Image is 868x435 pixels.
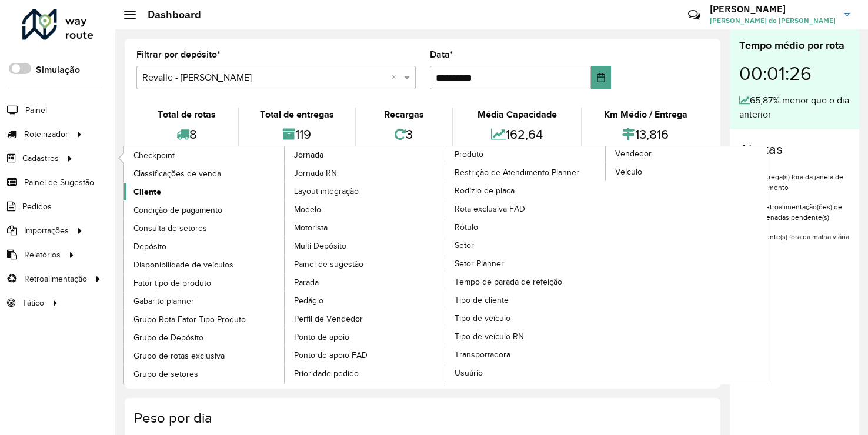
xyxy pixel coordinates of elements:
[455,276,562,288] span: Tempo de parada de refeição
[139,108,235,122] div: Total de rotas
[285,255,446,273] a: Painel de sugestão
[24,225,69,237] span: Importações
[285,200,446,218] a: Modelo
[294,313,363,325] span: Perfil de Vendedor
[133,168,221,180] span: Classificações de venda
[456,108,579,122] div: Média Capacidade
[24,128,68,140] span: Roteirizador
[124,165,285,182] a: Classificações de venda
[133,204,222,216] span: Condição de pagamento
[124,183,285,200] a: Cliente
[445,273,606,290] a: Tempo de parada de refeição
[136,48,221,62] label: Filtrar por depósito
[615,148,652,160] span: Vendedor
[739,38,850,53] div: Tempo médio por rota
[606,163,767,180] a: Veículo
[133,332,203,344] span: Grupo de Depósito
[430,48,453,62] label: Data
[591,66,610,89] button: Choose Date
[294,240,346,252] span: Multi Depósito
[22,200,52,213] span: Pedidos
[748,223,850,242] li: 7 - Cliente(s) fora da malha viária
[445,200,606,217] a: Rota exclusiva FAD
[124,329,285,346] a: Grupo de Depósito
[445,163,606,181] a: Restrição de Atendimento Planner
[455,221,478,233] span: Rótulo
[133,186,161,198] span: Cliente
[285,292,446,309] a: Pedágio
[242,122,353,147] div: 119
[739,93,850,122] div: 65,87% menor que o dia anterior
[124,274,285,292] a: Fator tipo de produto
[455,312,510,324] span: Tipo de veículo
[456,122,579,147] div: 162,64
[445,309,606,327] a: Tipo de veículo
[359,108,449,122] div: Recargas
[294,222,328,234] span: Motorista
[710,4,836,15] h3: [PERSON_NAME]
[24,249,61,261] span: Relatórios
[133,222,207,235] span: Consulta de setores
[124,365,285,383] a: Grupo de setores
[455,257,504,270] span: Setor Planner
[133,259,233,271] span: Disponibilidade de veículos
[294,276,319,289] span: Parada
[455,203,525,215] span: Rota exclusiva FAD
[294,167,337,179] span: Jornada RN
[748,163,850,193] li: 2 - Entrega(s) fora da janela de atendimento
[445,146,767,384] a: Vendedor
[710,15,836,26] span: [PERSON_NAME] do [PERSON_NAME]
[391,71,401,85] span: Clear all
[445,236,606,254] a: Setor
[682,2,707,28] a: Contato Rápido
[285,364,446,382] a: Prioridade pedido
[124,146,446,384] a: Jornada
[294,367,359,380] span: Prioridade pedido
[445,346,606,363] a: Transportadora
[136,8,201,21] h2: Dashboard
[285,346,446,364] a: Ponto de apoio FAD
[285,237,446,255] a: Multi Depósito
[22,297,44,309] span: Tático
[124,219,285,237] a: Consulta de setores
[285,273,446,291] a: Parada
[455,239,474,252] span: Setor
[124,256,285,273] a: Disponibilidade de veículos
[242,108,353,122] div: Total de entregas
[445,364,606,382] a: Usuário
[285,164,446,182] a: Jornada RN
[133,149,175,162] span: Checkpoint
[124,310,285,328] a: Grupo Rota Fator Tipo Produto
[455,330,524,343] span: Tipo de veículo RN
[124,347,285,364] a: Grupo de rotas exclusiva
[133,295,194,307] span: Gabarito planner
[455,166,579,179] span: Restrição de Atendimento Planner
[285,310,446,327] a: Perfil de Vendedor
[285,182,446,200] a: Layout integração
[133,350,225,362] span: Grupo de rotas exclusiva
[455,349,510,361] span: Transportadora
[24,273,87,285] span: Retroalimentação
[25,104,47,116] span: Painel
[22,152,59,165] span: Cadastros
[455,367,483,379] span: Usuário
[359,122,449,147] div: 3
[445,327,606,345] a: Tipo de veículo RN
[139,122,235,147] div: 8
[294,331,349,343] span: Ponto de apoio
[445,255,606,272] a: Setor Planner
[285,219,446,236] a: Motorista
[133,368,198,380] span: Grupo de setores
[36,63,80,77] label: Simulação
[285,328,446,346] a: Ponto de apoio
[585,108,706,122] div: Km Médio / Entrega
[294,295,323,307] span: Pedágio
[739,141,850,158] h4: Alertas
[445,182,606,199] a: Rodízio de placa
[294,203,321,216] span: Modelo
[748,193,850,223] li: 73 - Retroalimentação(ões) de coordenadas pendente(s)
[294,258,363,270] span: Painel de sugestão
[455,148,483,160] span: Produto
[445,218,606,236] a: Rótulo
[24,176,94,189] span: Painel de Sugestão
